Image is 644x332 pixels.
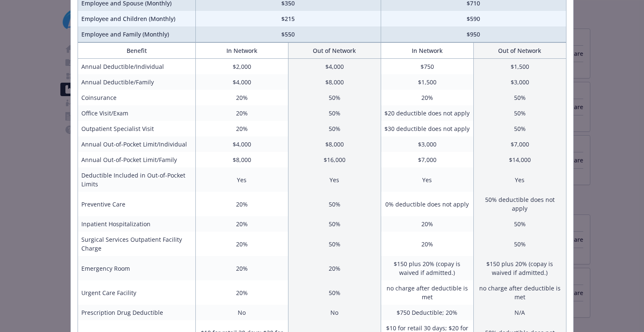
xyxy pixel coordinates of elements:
[78,136,196,152] td: Annual Out-of-Pocket Limit/Individual
[381,90,473,105] td: 20%
[473,232,566,256] td: 50%
[288,232,381,256] td: 50%
[78,90,196,105] td: Coinsurance
[381,192,473,216] td: 0% deductible does not apply
[78,26,196,42] td: Employee and Family (Monthly)
[473,90,566,105] td: 50%
[288,90,381,105] td: 50%
[195,121,288,136] td: 20%
[195,105,288,121] td: 20%
[195,280,288,305] td: 20%
[195,192,288,216] td: 20%
[288,59,381,75] td: $4,000
[381,256,473,280] td: $150 plus 20% (copay is waived if admitted.)
[78,11,196,26] td: Employee and Children (Monthly)
[288,256,381,280] td: 20%
[288,192,381,216] td: 50%
[78,74,196,90] td: Annual Deductible/Family
[381,105,473,121] td: $20 deductible does not apply
[78,305,196,320] td: Prescription Drug Deductible
[473,280,566,305] td: no charge after deductible is met
[195,74,288,90] td: $4,000
[78,167,196,192] td: Deductible Included in Out-of-Pocket Limits
[381,232,473,256] td: 20%
[288,280,381,305] td: 50%
[78,216,196,232] td: Inpatient Hospitalization
[78,105,196,121] td: Office Visit/Exam
[473,105,566,121] td: 50%
[78,152,196,167] td: Annual Out-of-Pocket Limit/Family
[381,305,473,320] td: $750 Deductible; 20%
[288,136,381,152] td: $8,000
[195,26,381,42] td: $550
[381,11,566,26] td: $590
[381,280,473,305] td: no charge after deductible is met
[195,43,288,59] th: In Network
[195,167,288,192] td: Yes
[381,59,473,75] td: $750
[195,305,288,320] td: No
[381,121,473,136] td: $30 deductible does not apply
[78,43,196,59] th: Benefit
[195,232,288,256] td: 20%
[381,152,473,167] td: $7,000
[78,232,196,256] td: Surgical Services Outpatient Facility Charge
[473,43,566,59] th: Out of Network
[473,74,566,90] td: $3,000
[473,136,566,152] td: $7,000
[381,26,566,42] td: $950
[288,43,381,59] th: Out of Network
[473,216,566,232] td: 50%
[473,192,566,216] td: 50% deductible does not apply
[473,256,566,280] td: $150 plus 20% (copay is waived if admitted.)
[288,216,381,232] td: 50%
[381,216,473,232] td: 20%
[78,59,196,75] td: Annual Deductible/Individual
[473,121,566,136] td: 50%
[473,305,566,320] td: N/A
[195,136,288,152] td: $4,000
[195,152,288,167] td: $8,000
[473,167,566,192] td: Yes
[78,280,196,305] td: Urgent Care Facility
[288,105,381,121] td: 50%
[195,11,381,26] td: $215
[473,152,566,167] td: $14,000
[195,256,288,280] td: 20%
[195,59,288,75] td: $2,000
[381,136,473,152] td: $3,000
[288,152,381,167] td: $16,000
[473,59,566,75] td: $1,500
[381,43,473,59] th: In Network
[288,167,381,192] td: Yes
[195,216,288,232] td: 20%
[381,74,473,90] td: $1,500
[288,305,381,320] td: No
[78,256,196,280] td: Emergency Room
[78,121,196,136] td: Outpatient Specialist Visit
[288,74,381,90] td: $8,000
[381,167,473,192] td: Yes
[78,192,196,216] td: Preventive Care
[195,90,288,105] td: 20%
[288,121,381,136] td: 50%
